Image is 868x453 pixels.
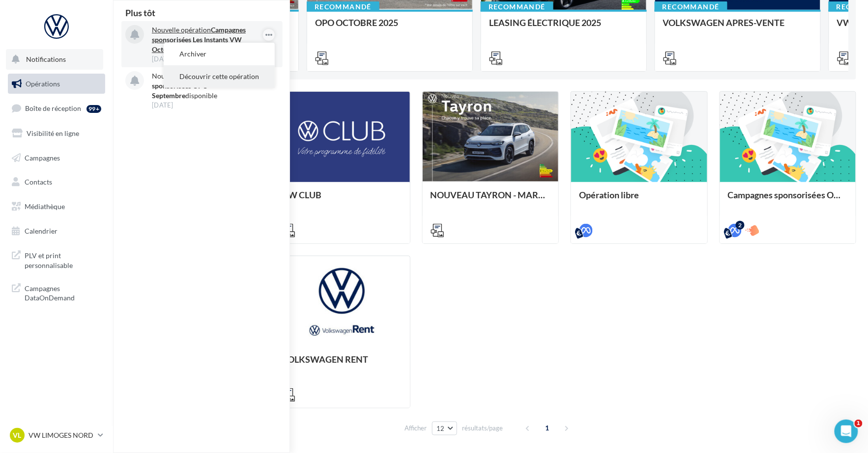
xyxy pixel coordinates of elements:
span: Médiathèque [25,202,65,211]
a: Médiathèque [6,196,107,217]
span: Calendrier [25,227,58,235]
span: Opérations [26,80,60,88]
span: Notifications [26,55,66,63]
div: Recommandé [481,1,553,12]
div: OPO OCTOBRE 2025 [315,18,464,37]
iframe: Intercom live chat [835,420,858,443]
div: Opération libre [579,190,699,210]
span: Visibilité en ligne [27,129,79,137]
div: VOLKSWAGEN APRES-VENTE [663,18,812,37]
span: résultats/page [463,424,503,433]
a: Visibilité en ligne [6,123,107,144]
button: Notifications [6,49,103,70]
div: Recommandé [655,1,727,12]
button: 12 [432,422,457,435]
div: VW CLUB [282,190,402,210]
span: Boîte de réception [25,104,81,112]
div: Recommandé [307,1,379,12]
span: 1 [540,420,555,436]
a: Campagnes [6,148,107,168]
span: Afficher [405,424,427,433]
a: Boîte de réception99+ [6,98,107,119]
p: VW LIMOGES NORD [29,430,94,440]
a: VL VW LIMOGES NORD [8,426,105,445]
div: 99+ [87,105,101,113]
span: Contacts [25,178,52,186]
span: Campagnes DataOnDemand [25,282,101,303]
a: Calendrier [6,221,107,241]
div: NOUVEAU TAYRON - MARS 2025 [431,190,550,210]
a: PLV et print personnalisable [6,245,107,274]
a: Campagnes DataOnDemand [6,278,107,307]
span: 12 [436,425,445,432]
a: Contacts [6,172,107,192]
span: 1 [855,420,863,427]
div: Campagnes sponsorisées OPO [728,190,848,210]
div: VOLKSWAGEN RENT [282,354,402,374]
div: 2 [736,221,745,230]
span: Campagnes [25,153,60,161]
span: PLV et print personnalisable [25,249,101,270]
a: Opérations [6,74,107,94]
div: LEASING ÉLECTRIQUE 2025 [489,18,638,37]
span: VL [13,430,22,440]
